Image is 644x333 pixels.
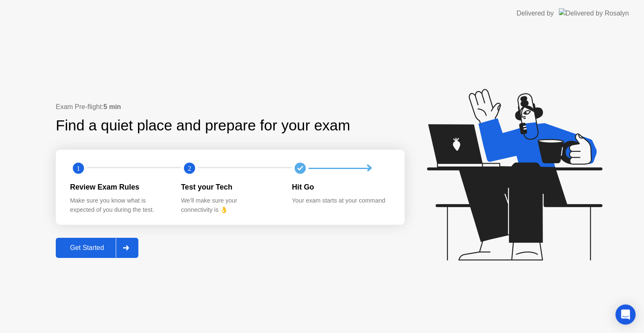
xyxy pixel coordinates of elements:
[58,244,116,252] div: Get Started
[56,114,351,137] div: Find a quiet place and prepare for your exam
[70,182,168,193] div: Review Exam Rules
[56,238,138,258] button: Get Started
[559,8,629,18] img: Delivered by Rosalyn
[188,164,191,172] text: 2
[181,182,279,193] div: Test your Tech
[104,103,121,110] b: 5 min
[56,102,405,112] div: Exam Pre-flight:
[181,196,279,214] div: We’ll make sure your connectivity is 👌
[292,182,390,193] div: Hit Go
[517,8,554,18] div: Delivered by
[292,196,390,206] div: Your exam starts at your command
[615,304,636,325] div: Open Intercom Messenger
[77,164,80,172] text: 1
[70,196,168,214] div: Make sure you know what is expected of you during the test.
